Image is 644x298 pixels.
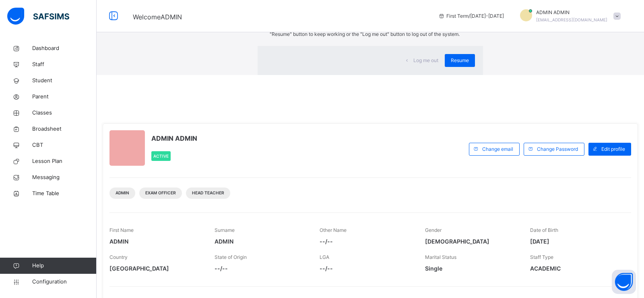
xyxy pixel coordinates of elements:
[438,13,504,20] span: session/term information
[32,125,97,133] span: Broadsheet
[32,262,96,270] span: Help
[530,254,553,260] span: Staff Type
[320,264,413,273] span: --/--
[109,254,128,260] span: Country
[32,141,97,149] span: CBT
[215,227,235,233] span: Surname
[425,254,456,260] span: Marital Status
[32,157,97,165] span: Lesson Plan
[145,190,176,196] span: Exam Officer
[537,146,578,153] span: Change Password
[425,227,442,233] span: Gender
[32,278,96,286] span: Configuration
[153,154,169,158] span: Active
[7,8,69,25] img: safsims
[530,227,558,233] span: Date of Birth
[482,146,513,153] span: Change email
[601,146,625,153] span: Edit profile
[133,13,182,21] span: Welcome ADMIN
[451,57,469,64] span: Resume
[612,270,636,294] button: Open asap
[109,237,202,246] span: ADMIN
[32,109,97,117] span: Classes
[320,227,347,233] span: Other Name
[151,133,197,143] span: ADMIN ADMIN
[536,17,607,22] span: [EMAIL_ADDRESS][DOMAIN_NAME]
[32,77,97,85] span: Student
[32,44,97,52] span: Dashboard
[425,264,518,273] span: Single
[413,57,438,64] span: Log me out
[32,190,97,198] span: Time Table
[116,190,129,196] span: Admin
[530,237,623,246] span: [DATE]
[512,9,625,23] div: ADMINADMIN
[425,237,518,246] span: [DEMOGRAPHIC_DATA]
[320,237,413,246] span: --/--
[530,264,623,273] span: ACADEMIC
[215,264,308,273] span: --/--
[215,254,247,260] span: State of Origin
[32,60,97,69] span: Staff
[32,173,97,181] span: Messaging
[320,254,329,260] span: LGA
[109,227,134,233] span: First Name
[536,9,607,16] span: ADMIN ADMIN
[32,93,97,101] span: Parent
[192,190,224,196] span: Head Teacher
[215,237,308,246] span: ADMIN
[109,264,202,273] span: [GEOGRAPHIC_DATA]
